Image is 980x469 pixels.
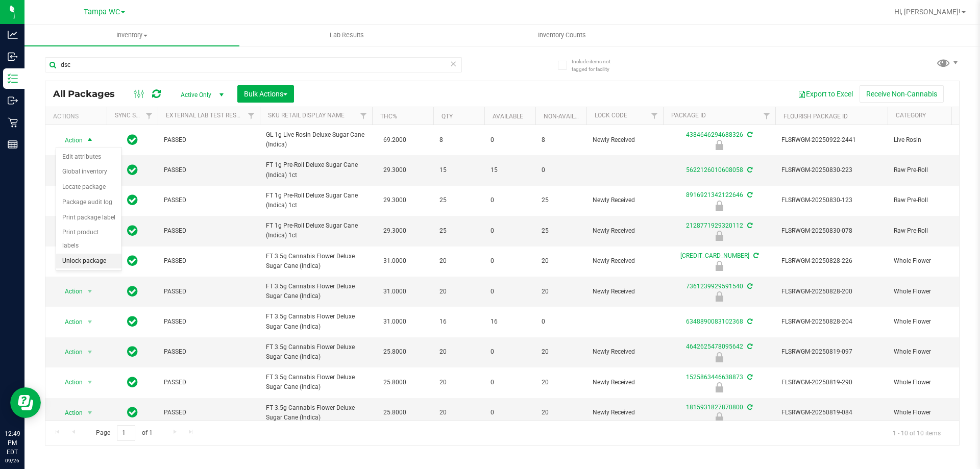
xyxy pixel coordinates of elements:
span: 0 [491,408,529,417]
li: Package audit log [56,195,121,210]
span: 31.0000 [378,314,411,329]
span: Raw Pre-Roll [894,165,971,175]
span: FLSRWGM-20250828-200 [781,287,881,297]
span: FLSRWGM-20250819-084 [781,408,881,417]
span: Sync from Compliance System [746,166,752,174]
a: Lock Code [595,112,627,119]
span: Live Rosin [894,135,971,145]
a: [CREDIT_CARD_NUMBER] [680,252,749,259]
span: 31.0000 [378,254,411,268]
span: FLSRWGM-20250828-226 [781,256,881,266]
span: Inventory Counts [524,31,600,40]
a: 4384646294688326 [686,131,743,138]
span: Sync from Compliance System [746,318,752,325]
span: In Sync [127,284,138,299]
span: Sync from Compliance System [746,404,752,411]
span: FLSRWGM-20250828-204 [781,317,881,327]
span: Inventory [24,31,239,40]
span: PASSED [164,135,254,145]
p: 12:49 PM EDT [5,429,20,457]
span: In Sync [127,405,138,419]
span: 0 [491,378,529,387]
a: 1815931827870800 [686,404,743,411]
span: select [84,375,96,389]
span: select [84,345,96,359]
span: Sync from Compliance System [746,131,752,138]
span: 31.0000 [378,284,411,299]
span: FLSRWGM-20250922-2441 [781,135,881,145]
span: In Sync [127,344,138,359]
span: Newly Received [593,408,657,417]
span: FT 3.5g Cannabis Flower Deluxe Sugar Cane (Indica) [266,342,366,362]
a: 8916921342122646 [686,191,743,199]
span: 20 [542,408,580,417]
inline-svg: Reports [8,139,18,150]
a: Package ID [671,112,706,119]
span: 0 [491,287,529,297]
span: select [84,284,96,299]
span: PASSED [164,287,254,297]
span: 16 [439,317,478,327]
span: Sync from Compliance System [752,252,758,259]
a: 4642625478095642 [686,343,743,350]
li: Edit attributes [56,150,121,165]
a: Available [493,113,523,120]
a: Flourish Package ID [783,113,848,120]
span: Clear [450,57,457,70]
a: Lab Results [239,24,454,46]
span: 1 - 10 of 10 items [885,425,949,440]
span: FT 3.5g Cannabis Flower Deluxe Sugar Cane (Indica) [266,312,366,331]
span: 20 [542,347,580,357]
inline-svg: Analytics [8,30,18,40]
span: 25 [439,195,478,205]
p: 09/26 [5,457,20,464]
inline-svg: Retail [8,117,18,128]
a: 5622126010608058 [686,166,743,174]
span: 0 [491,256,529,266]
span: 20 [542,287,580,297]
inline-svg: Outbound [8,95,18,106]
a: Filter [758,107,775,125]
a: Filter [646,107,663,125]
span: 25 [542,226,580,236]
span: 25.8000 [378,405,411,420]
span: Action [56,284,83,299]
button: Bulk Actions [237,85,294,103]
span: Whole Flower [894,287,971,297]
span: Tampa WC [84,8,120,16]
span: FT 3.5g Cannabis Flower Deluxe Sugar Cane (Indica) [266,403,366,423]
span: PASSED [164,378,254,387]
a: Non-Available [544,113,589,120]
span: In Sync [127,133,138,147]
span: 25.8000 [378,344,411,359]
span: Newly Received [593,256,657,266]
span: 15 [491,165,529,175]
span: 29.3000 [378,193,411,208]
inline-svg: Inventory [8,73,18,84]
div: Newly Received [661,412,777,423]
span: Whole Flower [894,408,971,417]
span: Newly Received [593,378,657,387]
span: Sync from Compliance System [746,222,752,229]
span: select [84,406,96,420]
a: Inventory Counts [454,24,669,46]
span: 20 [439,287,478,297]
span: 15 [439,165,478,175]
span: 8 [542,135,580,145]
span: 29.3000 [378,163,411,178]
span: Sync from Compliance System [746,343,752,350]
span: 0 [491,135,529,145]
span: Sync from Compliance System [746,374,752,381]
span: Newly Received [593,226,657,236]
li: Print product labels [56,225,121,253]
span: FLSRWGM-20250830-123 [781,195,881,205]
span: Whole Flower [894,256,971,266]
a: Sku Retail Display Name [268,112,345,119]
span: PASSED [164,165,254,175]
span: Include items not tagged for facility [572,58,623,73]
a: Filter [141,107,158,125]
span: select [84,133,96,147]
div: Actions [53,113,103,120]
span: Page of 1 [87,425,161,441]
div: Newly Received [661,382,777,392]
